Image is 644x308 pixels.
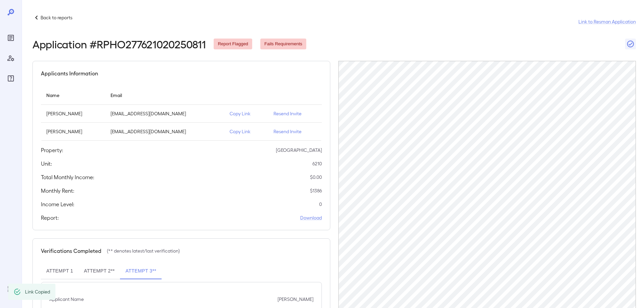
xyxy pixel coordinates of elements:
th: Email [105,86,224,105]
p: Copy Link [230,128,263,135]
p: Resend Invite [273,128,316,135]
h5: Applicants Information [41,69,98,77]
h5: Report: [41,214,59,222]
p: Copy Link [230,110,263,117]
a: Download [300,214,322,221]
p: 6210 [312,160,322,167]
div: Manage Users [5,53,16,64]
p: Back to reports [41,14,72,21]
div: Link Copied [25,286,50,298]
p: [PERSON_NAME] [46,110,100,117]
h2: Application # RPHO277621020250811 [32,38,206,50]
span: Fails Requirements [260,41,306,47]
p: Applicant Name [49,296,84,303]
p: $ 0.00 [310,174,322,181]
div: Reports [5,32,16,43]
button: Close Report [625,39,636,49]
p: Resend Invite [273,110,316,117]
p: [EMAIL_ADDRESS][DOMAIN_NAME] [111,128,219,135]
button: Attempt 1 [41,263,78,279]
p: [PERSON_NAME] [278,296,313,303]
p: (** denotes latest/last verification) [107,247,180,254]
p: 0 [319,201,322,208]
a: Link to Resman Application [578,18,636,25]
h5: Property: [41,146,63,154]
p: [PERSON_NAME] [46,128,100,135]
h5: Income Level: [41,200,74,208]
h5: Unit: [41,160,52,168]
span: Report Flagged [214,41,252,47]
p: $ 1386 [310,187,322,194]
button: Attempt 3** [120,263,162,279]
div: Log Out [5,284,16,294]
h5: Monthly Rent: [41,187,74,195]
p: [EMAIL_ADDRESS][DOMAIN_NAME] [111,110,219,117]
table: simple table [41,86,322,141]
h5: Total Monthly Income: [41,173,94,181]
button: Attempt 2** [78,263,120,279]
th: Name [41,86,105,105]
h5: Verifications Completed [41,247,101,255]
p: [GEOGRAPHIC_DATA] [276,147,322,153]
div: FAQ [5,73,16,84]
